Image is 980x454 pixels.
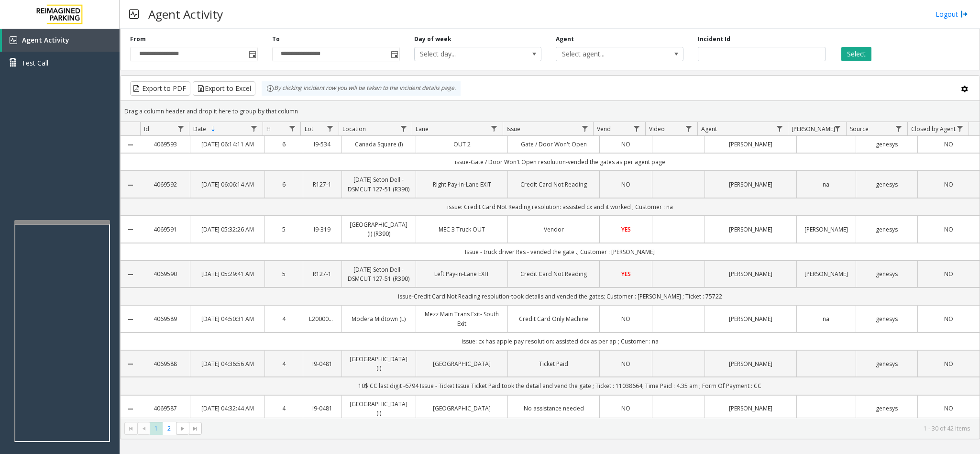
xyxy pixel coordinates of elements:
a: [GEOGRAPHIC_DATA] (I) [348,399,410,418]
div: Drag a column header and drop it here to group by that column [121,103,980,120]
a: Collapse Details [121,271,140,278]
a: I9-534 [309,140,335,149]
a: NO [924,404,974,413]
a: No assistance needed [514,404,594,413]
span: Page 2 [163,422,176,435]
span: H [266,125,271,133]
a: [PERSON_NAME] [803,225,849,234]
a: Location Filter Menu [397,122,410,135]
a: Collapse Details [121,360,140,368]
a: Credit Card Only Machine [514,314,594,323]
a: Collapse Details [121,405,140,413]
a: [GEOGRAPHIC_DATA] [422,404,502,413]
a: Collapse Details [121,181,140,189]
span: Go to the next page [176,422,189,435]
button: Select [841,47,871,61]
span: NO [944,225,953,233]
a: na [803,314,849,323]
a: YES [606,225,646,234]
a: genesys [862,269,912,278]
a: 5 [271,269,297,278]
label: Incident Id [698,35,730,44]
span: NO [621,404,630,412]
td: issue-Gate / Door Won't Open resolution-vended the gates as per agent page [140,153,980,171]
a: I9-319 [309,225,335,234]
a: NO [606,140,646,149]
a: 4069590 [146,269,184,278]
a: Collapse Details [121,316,140,323]
a: genesys [862,225,912,234]
a: Date Filter Menu [248,122,261,135]
a: Collapse Details [121,226,140,233]
a: 5 [271,225,297,234]
button: Export to PDF [130,81,190,96]
a: genesys [862,140,912,149]
a: Parker Filter Menu [831,122,844,135]
a: [PERSON_NAME] [711,359,791,368]
a: [PERSON_NAME] [711,269,791,278]
span: Date [193,125,206,133]
a: 4069589 [146,314,184,323]
a: Lane Filter Menu [488,122,501,135]
div: By clicking Incident row you will be taken to the incident details page. [262,81,461,96]
a: [PERSON_NAME] [711,225,791,234]
a: [DATE] 06:06:14 AM [196,180,259,189]
span: Id [144,125,149,133]
span: NO [944,360,953,368]
td: issue-Credit Card Not Reading resolution-took details and vended the gates; Customer : [PERSON_NA... [140,288,980,305]
span: Select agent... [556,47,658,61]
span: Toggle popup [389,47,399,61]
a: [DATE] 05:32:26 AM [196,225,259,234]
span: Video [649,125,665,133]
a: [DATE] 04:32:44 AM [196,404,259,413]
a: YES [606,269,646,278]
label: Agent [556,35,574,44]
span: Go to the last page [191,425,199,432]
img: pageIcon [129,2,139,26]
span: NO [621,360,630,368]
span: NO [944,140,953,148]
span: NO [621,180,630,188]
a: R127-1 [309,180,335,189]
span: Sortable [209,125,217,133]
span: Closed by Agent [911,125,956,133]
label: To [272,35,280,44]
a: Agent Filter Menu [773,122,786,135]
span: NO [944,270,953,278]
span: NO [944,404,953,412]
a: [GEOGRAPHIC_DATA] [422,359,502,368]
a: [PERSON_NAME] [711,314,791,323]
a: Vendor [514,225,594,234]
a: Left Pay-in-Lane EXIT [422,269,502,278]
span: Vend [597,125,611,133]
a: 4069591 [146,225,184,234]
td: issue: Credit Card Not Reading resolution: assisted cx and it worked ; Customer : na [140,198,980,216]
a: [PERSON_NAME] [711,404,791,413]
span: Source [850,125,869,133]
a: Video Filter Menu [683,122,695,135]
a: Vend Filter Menu [630,122,643,135]
a: 4 [271,404,297,413]
a: I9-0481 [309,404,335,413]
a: 4069592 [146,180,184,189]
a: Mezz Main Trans Exit- South Exit [422,310,502,328]
label: Day of week [414,35,451,44]
a: NO [606,314,646,323]
a: [PERSON_NAME] [711,140,791,149]
a: na [803,180,849,189]
span: Issue [507,125,520,133]
a: NO [606,180,646,189]
a: [DATE] Seton Dell - DSMCUT 127-51 (R390) [348,265,410,283]
a: 4 [271,359,297,368]
a: OUT 2 [422,140,502,149]
h3: Agent Activity [143,2,228,26]
span: Toggle popup [247,47,257,61]
span: Agent [701,125,717,133]
a: 4 [271,314,297,323]
a: 4069593 [146,140,184,149]
span: Location [342,125,366,133]
a: MEC 3 Truck OUT [422,225,502,234]
a: NO [924,225,974,234]
a: [DATE] 04:50:31 AM [196,314,259,323]
a: [DATE] Seton Dell - DSMCUT 127-51 (R390) [348,175,410,193]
